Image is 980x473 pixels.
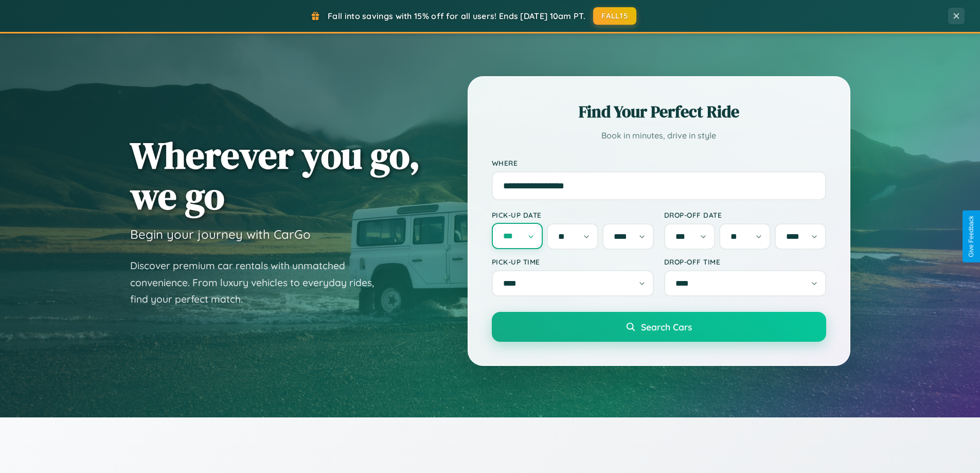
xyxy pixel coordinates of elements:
[593,7,636,25] button: FALL15
[130,226,311,242] h3: Begin your journey with CarGo
[492,128,826,143] p: Book in minutes, drive in style
[492,211,654,219] label: Pick-up Date
[492,312,826,342] button: Search Cars
[492,257,654,266] label: Pick-up Time
[130,135,420,216] h1: Wherever you go, we go
[968,216,975,257] div: Give Feedback
[664,211,826,219] label: Drop-off Date
[492,100,826,123] h2: Find Your Perfect Ride
[328,11,585,21] span: Fall into savings with 15% off for all users! Ends [DATE] 10am PT.
[130,257,387,308] p: Discover premium car rentals with unmatched convenience. From luxury vehicles to everyday rides, ...
[641,321,692,332] span: Search Cars
[492,159,826,167] label: Where
[664,257,826,266] label: Drop-off Time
